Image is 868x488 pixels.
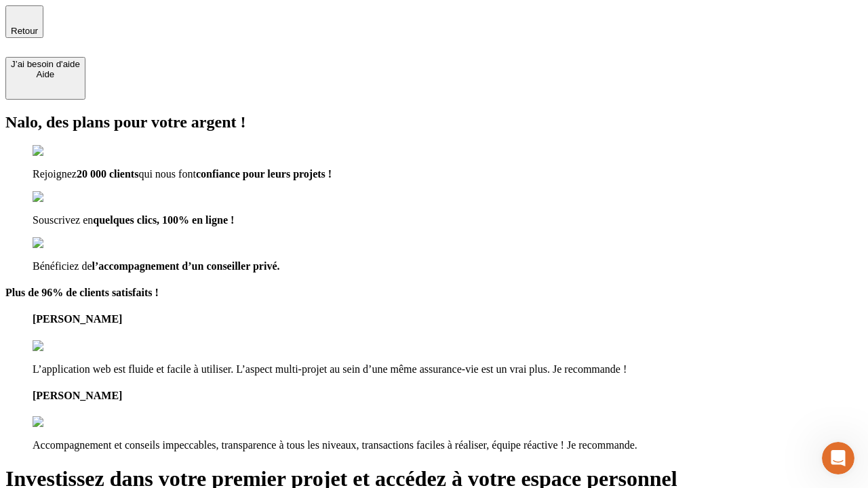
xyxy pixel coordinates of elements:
img: checkmark [33,145,91,157]
span: confiance pour leurs projets ! [196,168,332,180]
span: Bénéficiez de [33,260,92,272]
span: quelques clics, 100% en ligne ! [93,214,234,226]
h4: [PERSON_NAME] [33,390,863,402]
span: qui nous font [138,168,195,180]
span: Rejoignez [33,168,77,180]
button: Retour [5,5,43,38]
div: J’ai besoin d'aide [11,59,80,69]
img: checkmark [33,191,91,203]
p: L’application web est fluide et facile à utiliser. L’aspect multi-projet au sein d’une même assur... [33,363,863,375]
iframe: Intercom live chat [822,442,854,474]
span: Souscrivez en [33,214,93,226]
div: Aide [11,69,80,79]
img: checkmark [33,237,91,249]
span: Retour [11,26,38,36]
h4: [PERSON_NAME] [33,313,863,325]
h2: Nalo, des plans pour votre argent ! [5,113,863,131]
img: reviews stars [33,416,100,428]
span: 20 000 clients [77,168,139,180]
h4: Plus de 96% de clients satisfaits ! [5,287,863,299]
span: l’accompagnement d’un conseiller privé. [92,260,280,272]
img: reviews stars [33,340,100,352]
button: J’ai besoin d'aideAide [5,57,85,100]
p: Accompagnement et conseils impeccables, transparence à tous les niveaux, transactions faciles à r... [33,439,863,451]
